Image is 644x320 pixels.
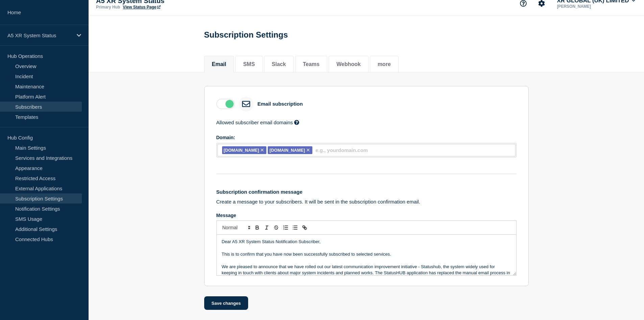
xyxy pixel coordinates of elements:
p: A5 XR System Status [7,33,72,38]
button: Toggle bold text [253,223,262,232]
button: Slack [272,61,286,67]
p: Dear A5 XR System Status Notification Subscriber, [222,239,511,245]
button: Webhook [336,61,361,67]
h3: Subscription confirmation message [216,189,517,195]
span: [DOMAIN_NAME] [224,148,259,153]
span: Allowed subscriber email domains [216,120,293,125]
button: Teams [303,61,320,67]
button: Save changes [204,296,248,310]
div: Email subscription [258,101,303,107]
span: [DOMAIN_NAME] [269,148,305,153]
button: SMS [243,61,255,67]
div: Message [216,213,517,218]
p: Primary Hub [96,5,120,9]
p: Create a message to your subscribers. It will be sent in the subscription confirmation email. [216,199,517,205]
button: Toggle ordered list [281,223,290,232]
span: Font size [219,223,253,232]
input: e.g., yourdomain.com [315,147,511,153]
p: This is to confirm that you have now been successfully subscribed to selected services. [222,251,511,257]
div: Message [217,235,516,275]
button: Toggle italic text [262,223,271,232]
button: more [378,61,391,67]
h1: Subscription Settings [204,30,288,40]
button: Toggle strikethrough text [271,223,281,232]
p: We are pleased to announce that we have rolled out our latest communication improvement initiativ... [222,264,511,289]
button: Toggle bulleted list [290,223,300,232]
a: View Status Page [123,5,160,9]
p: [PERSON_NAME] [555,4,626,9]
button: Toggle link [300,223,309,232]
button: Email [212,61,226,67]
p: Domain: [216,135,517,140]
